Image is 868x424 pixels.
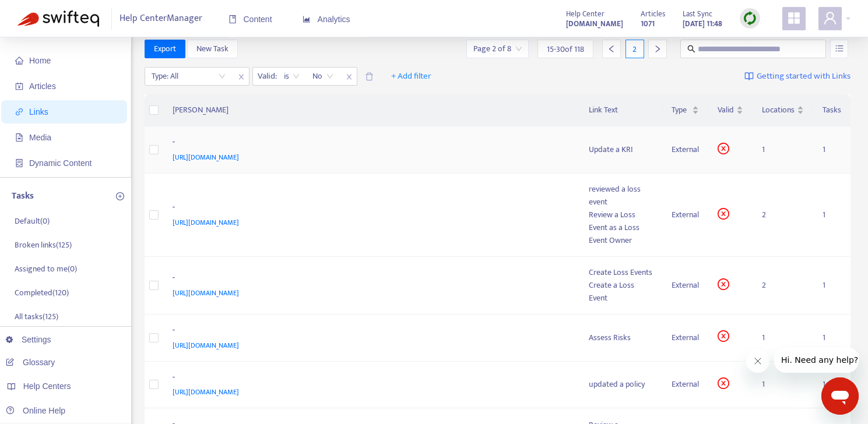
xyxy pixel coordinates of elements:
[823,11,837,25] span: user
[683,8,712,20] span: Last Sync
[163,94,580,126] th: [PERSON_NAME]
[145,40,185,58] button: Export
[391,69,431,83] span: + Add filter
[15,108,23,116] span: link
[253,68,279,85] span: Valid :
[6,358,55,367] a: Glossary
[718,377,729,389] span: close-circle
[813,362,851,409] td: 1
[579,94,662,126] th: Link Text
[774,347,859,373] iframe: Message from company
[835,44,844,52] span: unordered-list
[718,143,729,154] span: close-circle
[653,45,662,53] span: right
[744,67,851,86] a: Getting started with Links
[173,201,566,216] div: -
[15,239,72,251] p: Broken links ( 125 )
[566,17,623,30] a: [DOMAIN_NAME]
[708,94,753,126] th: Valid
[15,287,69,299] p: Completed ( 120 )
[15,215,50,227] p: Default ( 0 )
[173,287,239,299] span: [URL][DOMAIN_NAME]
[718,104,734,116] span: Valid
[589,331,653,344] div: Assess Risks
[120,8,202,30] span: Help Center Manager
[303,15,311,23] span: area-chart
[173,151,239,163] span: [URL][DOMAIN_NAME]
[547,43,584,55] span: 15 - 30 of 118
[173,324,566,339] div: -
[312,68,333,85] span: No
[229,15,237,23] span: book
[718,278,729,290] span: close-circle
[29,133,51,142] span: Media
[743,11,757,26] img: sync.dc5367851b00ba804db3.png
[672,331,699,344] div: External
[753,174,813,257] td: 2
[187,40,238,58] button: New Task
[589,183,653,209] div: reviewed a loss event
[173,271,566,287] div: -
[29,82,56,91] span: Articles
[641,17,655,30] strong: 1071
[365,72,374,81] span: delete
[15,263,77,275] p: Assigned to me ( 0 )
[687,45,695,53] span: search
[787,11,801,25] span: appstore
[744,72,754,81] img: image-link
[15,310,58,323] p: All tasks ( 125 )
[753,94,813,126] th: Locations
[672,209,699,221] div: External
[753,126,813,174] td: 1
[116,192,124,200] span: plus-circle
[29,158,92,168] span: Dynamic Content
[15,82,23,90] span: account-book
[718,330,729,342] span: close-circle
[173,217,239,228] span: [URL][DOMAIN_NAME]
[672,378,699,391] div: External
[607,45,616,53] span: left
[746,349,769,373] iframe: Close message
[15,159,23,167] span: container
[830,40,848,58] button: unordered-list
[173,386,239,398] span: [URL][DOMAIN_NAME]
[23,381,71,391] span: Help Centers
[17,10,99,27] img: Swifteq
[284,68,300,85] span: is
[173,340,239,351] span: [URL][DOMAIN_NAME]
[641,8,665,20] span: Articles
[29,107,48,116] span: Links
[757,70,851,83] span: Getting started with Links
[589,266,653,279] div: Create Loss Events
[813,174,851,257] td: 1
[813,315,851,362] td: 1
[29,56,51,65] span: Home
[229,15,272,24] span: Content
[753,315,813,362] td: 1
[15,56,23,65] span: home
[196,43,229,55] span: New Task
[382,67,440,86] button: + Add filter
[762,104,795,116] span: Locations
[589,209,653,247] div: Review a Loss Event as a Loss Event Owner
[173,371,566,386] div: -
[154,43,176,55] span: Export
[589,378,653,391] div: updated a policy
[303,15,350,24] span: Analytics
[672,143,699,156] div: External
[753,257,813,315] td: 2
[672,279,699,292] div: External
[6,335,51,344] a: Settings
[813,257,851,315] td: 1
[173,136,566,151] div: -
[672,104,690,116] span: Type
[589,279,653,305] div: Create a Loss Event
[15,133,23,142] span: file-image
[813,94,851,126] th: Tasks
[566,17,623,30] strong: [DOMAIN_NAME]
[12,189,34,203] p: Tasks
[662,94,708,126] th: Type
[753,362,813,409] td: 1
[821,377,859,415] iframe: Button to launch messaging window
